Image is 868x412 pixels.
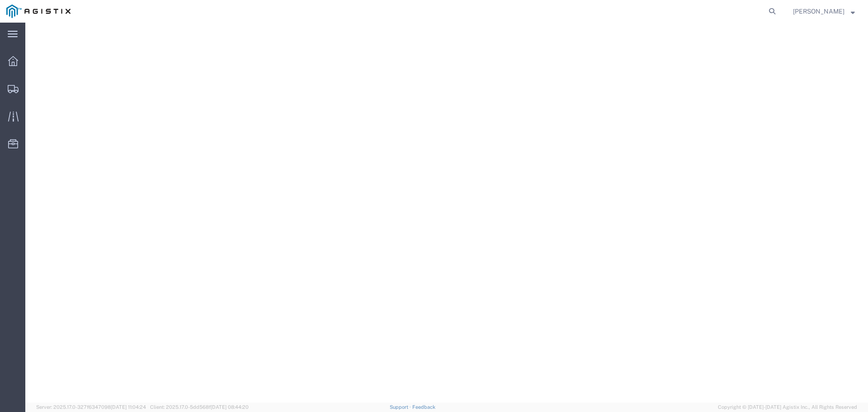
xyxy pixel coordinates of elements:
button: [PERSON_NAME] [793,6,855,17]
span: Client: 2025.17.0-5dd568f [150,404,249,410]
span: Alexander Baetens [793,6,844,16]
a: Support [390,404,412,410]
span: Copyright © [DATE]-[DATE] Agistix Inc., All Rights Reserved [718,403,857,411]
span: Server: 2025.17.0-327f6347098 [36,404,146,410]
iframe: FS Legacy Container [25,23,868,403]
span: [DATE] 11:04:24 [111,404,146,410]
a: Feedback [412,404,435,410]
img: logo [6,5,71,18]
span: [DATE] 08:44:20 [211,404,249,410]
